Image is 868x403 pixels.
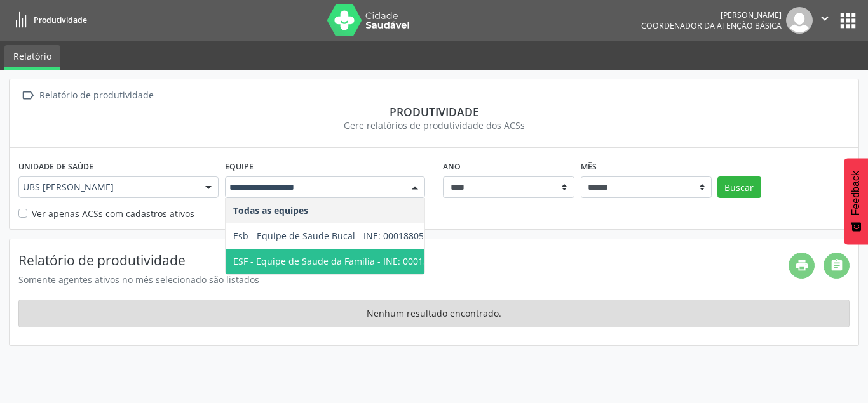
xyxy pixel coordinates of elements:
span: Coordenador da Atenção Básica [641,20,782,31]
label: Ver apenas ACSs com cadastros ativos [32,207,194,220]
div: Gere relatórios de produtividade dos ACSs [18,119,850,132]
span: Esb - Equipe de Saude Bucal - INE: 0001880519 [233,230,434,242]
span: Feedback [850,171,862,215]
h4: Relatório de produtividade [18,253,789,268]
div: Produtividade [18,105,850,119]
span: ESF - Equipe de Saude da Familia - INE: 0001596004 [233,255,454,267]
label: Mês [581,157,597,176]
label: Unidade de saúde [18,157,93,176]
div: Relatório de produtividade [37,86,156,105]
button: apps [837,10,859,32]
label: Ano [443,157,461,176]
a: Relatório [4,45,60,70]
button: Buscar [717,176,761,198]
div: [PERSON_NAME] [641,10,782,20]
i:  [18,86,37,105]
span: Todas as equipes [233,204,308,216]
a: Produtividade [9,10,87,30]
span: Produtividade [34,15,87,25]
div: Somente agentes ativos no mês selecionado são listados [18,273,789,286]
img: img [786,7,813,34]
a:  Relatório de produtividade [18,86,156,105]
i:  [818,11,832,25]
button: Feedback - Mostrar pesquisa [844,158,868,244]
button:  [813,7,837,34]
div: Nenhum resultado encontrado. [18,300,850,327]
label: Equipe [225,157,254,176]
span: UBS [PERSON_NAME] [23,181,193,194]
